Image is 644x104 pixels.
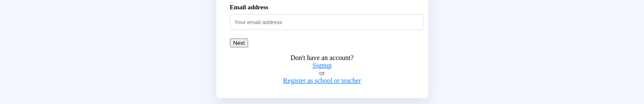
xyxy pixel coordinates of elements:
[283,77,361,84] a: Register as school or teacher
[230,4,268,11] label: Email address
[230,14,423,30] input: Your email address
[312,62,332,69] a: Signup
[230,54,415,62] div: Don't have an account?
[230,69,415,77] div: or
[230,38,248,47] button: Next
